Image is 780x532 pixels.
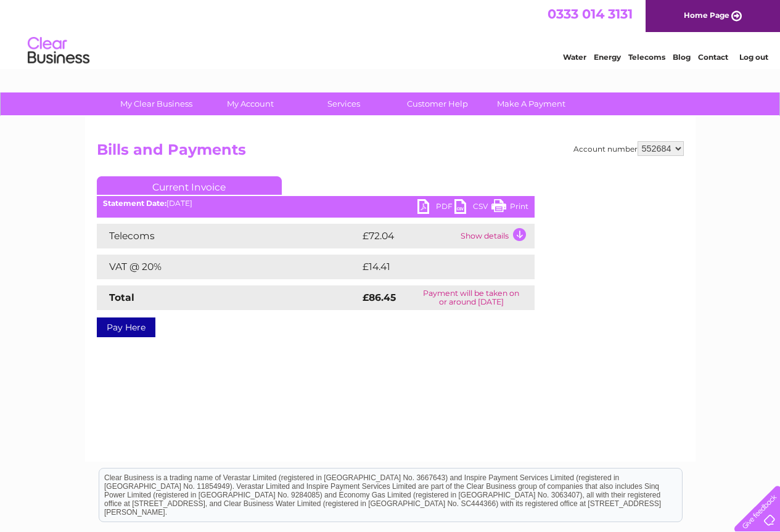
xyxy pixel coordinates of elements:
[628,52,665,62] a: Telecoms
[417,199,454,217] a: PDF
[454,199,491,217] a: CSV
[739,52,768,62] a: Log out
[458,224,535,248] td: Show details
[293,92,395,115] a: Services
[480,92,582,115] a: Make A Payment
[491,199,528,217] a: Print
[97,317,155,337] a: Pay Here
[99,7,682,60] div: Clear Business is a trading name of Verastar Limited (registered in [GEOGRAPHIC_DATA] No. 3667643...
[563,52,586,62] a: Water
[698,52,728,62] a: Contact
[359,224,458,248] td: £72.04
[199,92,301,115] a: My Account
[97,255,359,279] td: VAT @ 20%
[97,176,282,195] a: Current Invoice
[548,6,633,22] a: 0333 014 3131
[105,92,207,115] a: My Clear Business
[408,285,535,310] td: Payment will be taken on or around [DATE]
[387,92,488,115] a: Customer Help
[103,198,166,208] b: Statement Date:
[594,52,621,62] a: Energy
[573,141,684,156] div: Account number
[97,199,535,208] div: [DATE]
[27,32,90,70] img: logo.png
[97,224,359,248] td: Telecoms
[363,292,396,303] strong: £86.45
[359,255,507,279] td: £14.41
[97,141,684,165] h2: Bills and Payments
[673,52,691,62] a: Blog
[109,292,134,303] strong: Total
